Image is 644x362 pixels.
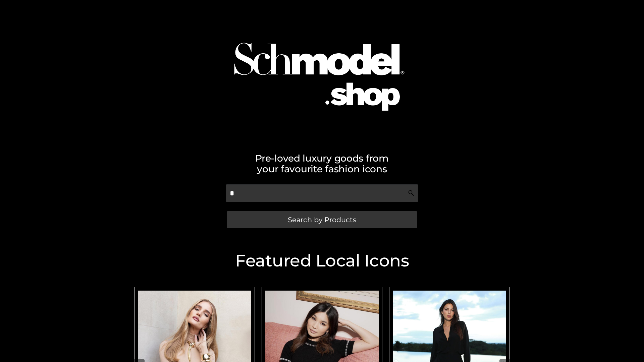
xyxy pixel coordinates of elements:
h2: Pre-loved luxury goods from your favourite fashion icons [131,153,513,174]
a: Search by Products [227,211,417,228]
span: Search by Products [288,216,356,223]
img: Search Icon [408,190,415,196]
h2: Featured Local Icons​ [131,252,513,269]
